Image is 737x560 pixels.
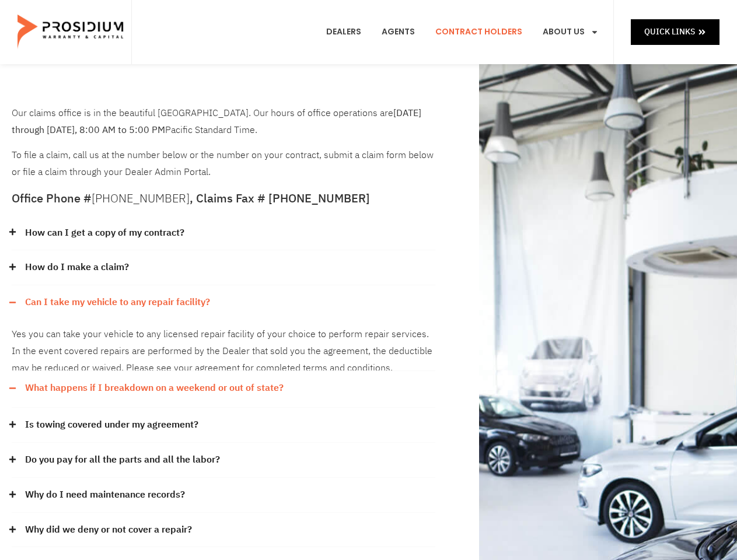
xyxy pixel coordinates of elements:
[631,19,719,44] a: Quick Links
[644,24,695,39] span: Quick Links
[12,478,435,513] div: Why do I need maintenance records?
[25,294,210,311] a: Can I take my vehicle to any repair facility?
[12,285,435,320] div: Can I take my vehicle to any repair facility?
[12,216,435,251] div: How can I get a copy of my contract?
[373,10,424,54] a: Agents
[12,106,421,137] b: [DATE] through [DATE], 8:00 AM to 5:00 PM
[317,10,607,54] nav: Menu
[12,405,435,408] div: What happens if I breakdown on a weekend or out of state?
[12,192,435,204] h5: Office Phone # , Claims Fax # [PHONE_NUMBER]
[534,10,607,54] a: About Us
[25,259,129,276] a: How do I make a claim?
[25,487,185,503] a: Why do I need maintenance records?
[12,320,435,371] div: Can I take my vehicle to any repair facility?
[92,190,190,207] a: [PHONE_NUMBER]
[12,105,435,139] p: Our claims office is in the beautiful [GEOGRAPHIC_DATA]. Our hours of office operations are Pacif...
[12,408,435,443] div: Is towing covered under my agreement?
[25,225,184,242] a: How can I get a copy of my contract?
[25,452,220,468] a: Do you pay for all the parts and all the labor?
[25,380,284,397] a: What happens if I breakdown on a weekend or out of state?
[12,443,435,478] div: Do you pay for all the parts and all the labor?
[12,250,435,285] div: How do I make a claim?
[25,521,192,538] a: Why did we deny or not cover a repair?
[25,416,198,433] a: Is towing covered under my agreement?
[317,10,370,54] a: Dealers
[12,105,435,181] div: To file a claim, call us at the number below or the number on your contract, submit a claim form ...
[427,10,531,54] a: Contract Holders
[12,513,435,548] div: Why did we deny or not cover a repair?
[12,371,435,405] div: What happens if I breakdown on a weekend or out of state?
